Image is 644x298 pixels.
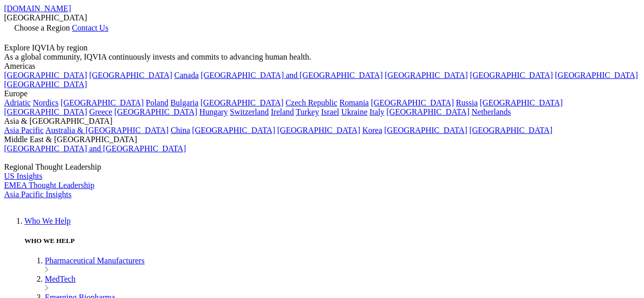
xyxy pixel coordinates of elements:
a: [GEOGRAPHIC_DATA] [386,107,469,116]
a: Israel [321,107,340,116]
a: Contact Us [72,23,108,32]
div: As a global community, IQVIA continuously invests and commits to advancing human health. [4,52,640,62]
a: Korea [362,126,382,134]
h5: WHO WE HELP [24,237,640,245]
a: Australia & [GEOGRAPHIC_DATA] [45,126,169,134]
a: Russia [456,98,478,107]
a: Adriatic [4,98,31,107]
div: Regional Thought Leadership [4,162,640,172]
a: [GEOGRAPHIC_DATA] [61,98,144,107]
a: [GEOGRAPHIC_DATA] [384,126,467,134]
div: Middle East & [GEOGRAPHIC_DATA] [4,135,640,144]
a: [GEOGRAPHIC_DATA] [4,107,87,116]
a: [GEOGRAPHIC_DATA] and [GEOGRAPHIC_DATA] [4,144,186,153]
a: US Insights [4,172,42,180]
a: Romania [340,98,369,107]
a: Who We Help [24,216,71,225]
a: Netherlands [471,107,511,116]
a: [GEOGRAPHIC_DATA] [4,80,87,89]
a: Asia Pacific [4,126,44,134]
a: Ireland [271,107,294,116]
a: Canada [174,71,199,79]
a: Switzerland [230,107,269,116]
a: Czech Republic [286,98,338,107]
a: Italy [370,107,384,116]
a: Ukraine [341,107,368,116]
a: Greece [89,107,112,116]
a: [GEOGRAPHIC_DATA] [4,71,87,79]
a: [GEOGRAPHIC_DATA] [469,126,552,134]
a: Asia Pacific Insights [4,190,71,199]
a: Poland [146,98,168,107]
a: Turkey [296,107,319,116]
a: [DOMAIN_NAME] [4,4,71,13]
a: Bulgaria [171,98,199,107]
a: [GEOGRAPHIC_DATA] [114,107,197,116]
div: [GEOGRAPHIC_DATA] [4,13,640,22]
a: [GEOGRAPHIC_DATA] [555,71,638,79]
a: Hungary [200,107,228,116]
a: [GEOGRAPHIC_DATA] [277,126,360,134]
a: [GEOGRAPHIC_DATA] [385,71,468,79]
a: EMEA Thought Leadership [4,181,94,189]
a: [GEOGRAPHIC_DATA] [480,98,563,107]
a: [GEOGRAPHIC_DATA] [201,98,284,107]
span: Choose a Region [14,23,70,32]
a: China [171,126,190,134]
a: [GEOGRAPHIC_DATA] [192,126,275,134]
div: Asia & [GEOGRAPHIC_DATA] [4,117,640,126]
a: [GEOGRAPHIC_DATA] [89,71,172,79]
a: [GEOGRAPHIC_DATA] and [GEOGRAPHIC_DATA] [201,71,382,79]
a: [GEOGRAPHIC_DATA] [371,98,454,107]
a: MedTech [45,275,75,283]
div: Explore IQVIA by region [4,43,640,52]
a: Nordics [33,98,59,107]
a: [GEOGRAPHIC_DATA] [470,71,553,79]
a: Pharmaceutical Manufacturers [45,256,145,265]
div: Europe [4,89,640,98]
div: Americas [4,62,640,71]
